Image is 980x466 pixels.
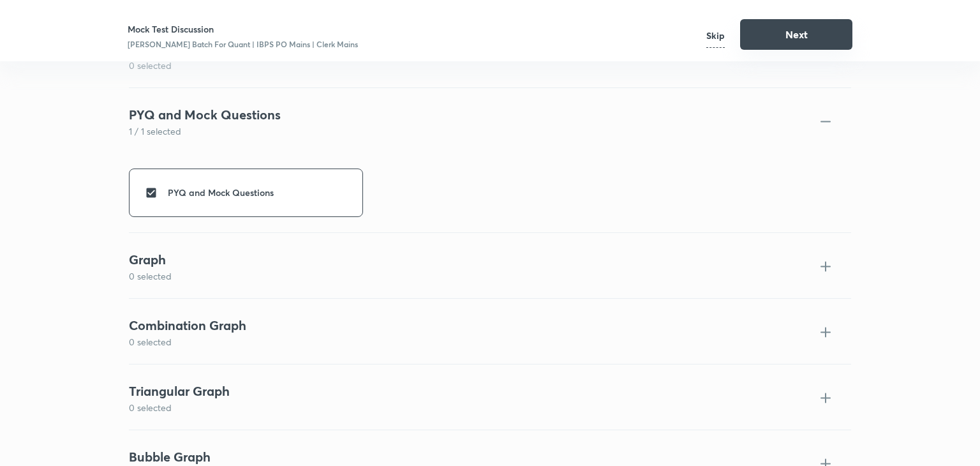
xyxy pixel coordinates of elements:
[128,22,358,36] h6: Mock Test Discussion
[129,382,808,401] h4: Triangular Graph
[129,59,808,72] p: 0 selected
[129,250,808,269] h4: Graph
[128,38,358,50] h6: [PERSON_NAME] Batch For Quant | IBPS PO Mains | Clerk Mains
[129,364,851,430] div: Triangular Graph0 selected
[129,232,851,298] div: Graph0 selected
[129,269,808,283] p: 0 selected
[129,335,808,349] p: 0 selected
[129,401,808,414] p: 0 selected
[168,186,274,199] p: PYQ and Mock Questions
[129,298,851,364] div: Combination Graph0 selected
[129,124,808,138] p: 1 / 1 selected
[129,105,808,124] h4: PYQ and Mock Questions
[706,24,725,48] p: Skip
[740,19,852,50] button: Next
[129,87,851,153] div: PYQ and Mock Questions1 / 1 selected
[50,10,84,20] span: Support
[129,316,808,335] h4: Combination Graph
